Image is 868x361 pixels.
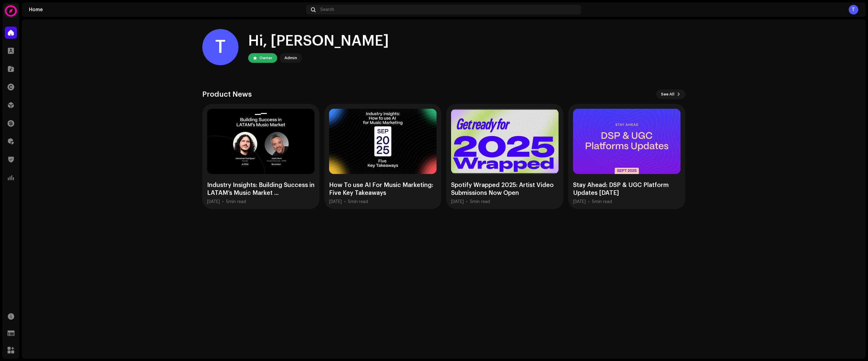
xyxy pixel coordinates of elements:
[594,200,612,204] span: min read
[207,181,315,197] div: Industry Insights: Building Success in LATAM’s Music Market ...
[329,199,342,204] div: [DATE]
[470,199,490,204] div: 5
[656,89,685,99] button: See All
[588,199,590,204] div: •
[259,54,272,62] div: Owner
[849,5,858,15] div: T
[284,54,297,62] div: Admin
[573,199,586,204] div: [DATE]
[661,88,674,100] span: See All
[344,199,346,204] div: •
[451,199,464,204] div: [DATE]
[202,89,252,99] h3: Product News
[226,199,246,204] div: 5
[472,200,490,204] span: min read
[229,200,246,204] span: min read
[207,199,220,204] div: [DATE]
[592,199,612,204] div: 5
[351,200,368,204] span: min read
[348,199,368,204] div: 5
[573,181,681,197] div: Stay Ahead: DSP & UGC Platform Updates [DATE]
[5,5,17,17] img: e78fd41a-a757-4699-bac5-be1eb3095dbf
[222,199,224,204] div: •
[320,7,334,12] span: Search
[202,29,239,65] div: T
[451,181,559,197] div: Spotify Wrapped 2025: Artist Video Submissions Now Open
[29,7,304,12] div: Home
[248,31,389,51] div: Hi, [PERSON_NAME]
[329,181,437,197] div: How To use AI For Music Marketing: Five Key Takeaways
[466,199,468,204] div: •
